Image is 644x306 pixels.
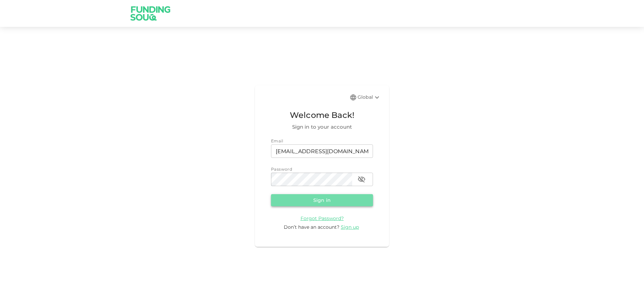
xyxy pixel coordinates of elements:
span: Welcome Back! [271,109,373,122]
button: Sign in [271,194,373,206]
span: Sign up [341,224,359,230]
span: Forgot Password? [301,215,344,221]
span: Password [271,167,292,172]
span: Don’t have an account? [284,224,339,230]
input: password [271,173,352,186]
input: email [271,144,373,158]
span: Sign in to your account [271,123,373,131]
a: Forgot Password? [301,215,344,221]
div: Global [358,93,381,101]
span: Email [271,138,283,143]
